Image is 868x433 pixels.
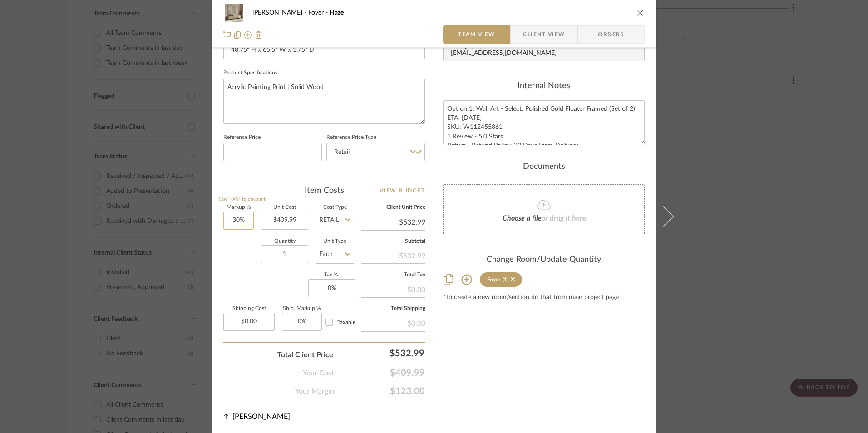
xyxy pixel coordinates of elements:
div: $0.00 [361,315,425,331]
label: Unit Cost [261,205,308,210]
label: Ship. Markup % [282,306,322,311]
div: Internal Notes [443,81,645,91]
input: Enter the dimensions of this item [223,41,425,59]
div: [EMAIL_ADDRESS][DOMAIN_NAME] [451,50,641,57]
img: Remove from project [255,31,262,39]
label: Reference Price [223,135,261,140]
span: [PERSON_NAME] [252,10,308,16]
span: Your Margin [295,386,334,397]
label: Quantity [261,239,308,244]
div: $532.99 [361,247,425,263]
label: Markup % [223,205,254,210]
label: Tax % [308,273,354,277]
span: Client View [523,25,565,44]
span: $409.99 [334,368,425,379]
div: *To create a new room/section do that from main project page [443,294,645,301]
span: $123.00 [334,386,425,397]
label: Cost Type [316,205,354,210]
label: Product Specifications [223,71,277,75]
span: Taxable [337,320,355,325]
div: Foyer [487,276,500,283]
label: Subtotal [361,239,425,244]
span: Choose a file [503,215,542,222]
span: Foyer [308,10,330,16]
span: Your Cost [303,368,334,379]
div: Change Room/Update Quantity [443,255,645,265]
span: Total Client Price [277,349,333,360]
span: Haze [330,10,344,16]
span: Team View [458,25,495,44]
div: (1) [503,276,508,283]
div: $0.00 [361,281,425,297]
div: Item Costs [223,185,425,196]
div: $532.99 [338,344,429,362]
label: Reference Price Type [326,135,376,140]
span: [PERSON_NAME] [232,413,290,420]
label: Total Tax [361,273,425,277]
a: View Budget [380,185,425,196]
span: Orders [588,25,634,44]
label: Unit Type [316,239,354,244]
label: Shipping Cost [223,306,275,311]
label: Client Unit Price [361,205,425,210]
span: or drag it here. [542,215,588,222]
img: 605421fc-e7ec-428c-9a8d-f8e5015e3aba_48x40.jpg [223,4,245,22]
button: close [636,9,645,17]
div: Documents [443,162,645,172]
label: Total Shipping [361,306,425,311]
